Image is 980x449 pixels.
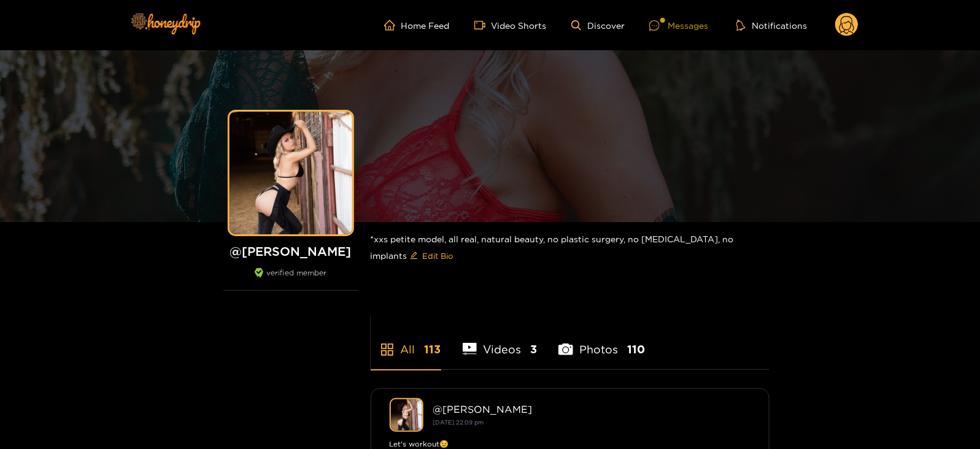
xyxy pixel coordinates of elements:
div: verified member [223,268,358,291]
a: Home Feed [384,20,450,31]
small: [DATE] 22:09 pm [433,419,484,426]
div: @ [PERSON_NAME] [433,404,750,415]
span: home [384,20,401,31]
span: 3 [530,342,537,357]
a: Video Shorts [474,20,547,31]
img: heathermarie [390,398,423,432]
div: *xxs petite model, all real, natural beauty, no plastic surgery, no [MEDICAL_DATA], no implants [371,222,770,275]
li: All [371,314,441,369]
h1: @ [PERSON_NAME] [223,244,358,259]
li: Photos [558,314,645,369]
span: video-camera [474,20,492,31]
span: Edit Bio [423,250,453,262]
span: edit [410,251,418,261]
span: 110 [627,342,645,357]
li: Videos [463,314,538,369]
button: editEdit Bio [407,246,456,266]
span: appstore [380,342,395,357]
span: 113 [425,342,441,357]
div: Messages [649,18,708,33]
button: Notifications [733,19,811,31]
a: Discover [571,20,625,31]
